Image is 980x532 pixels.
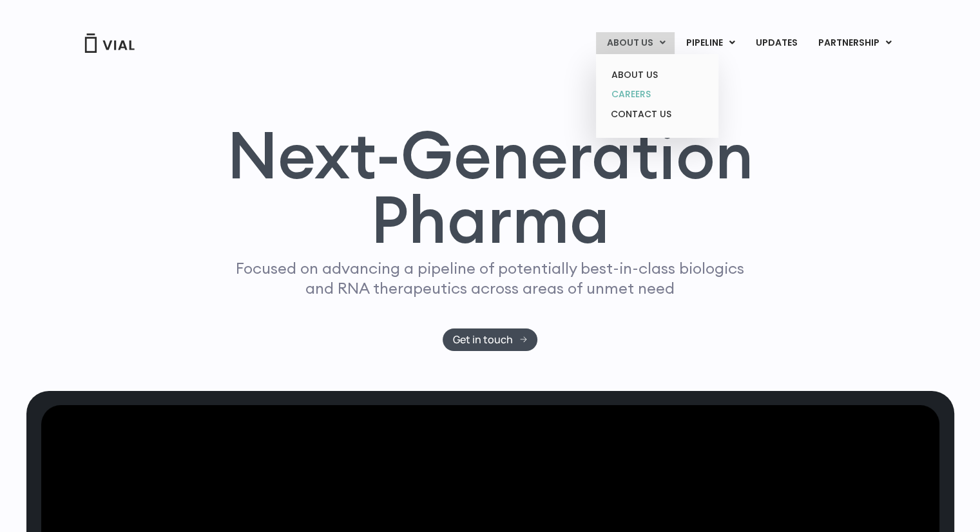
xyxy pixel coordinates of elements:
p: Focused on advancing a pipeline of potentially best-in-class biologics and RNA therapeutics acros... [231,258,750,298]
a: ABOUT USMenu Toggle [596,32,675,54]
h1: Next-Generation Pharma [211,122,769,252]
a: CONTACT US [600,104,713,125]
a: UPDATES [745,32,807,54]
a: ABOUT US [600,65,713,85]
img: Vial Logo [84,33,135,53]
span: Get in touch [453,335,513,345]
a: Get in touch [443,328,537,351]
a: PARTNERSHIPMenu Toggle [807,32,901,54]
a: PIPELINEMenu Toggle [675,32,744,54]
a: CAREERS [600,84,713,104]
